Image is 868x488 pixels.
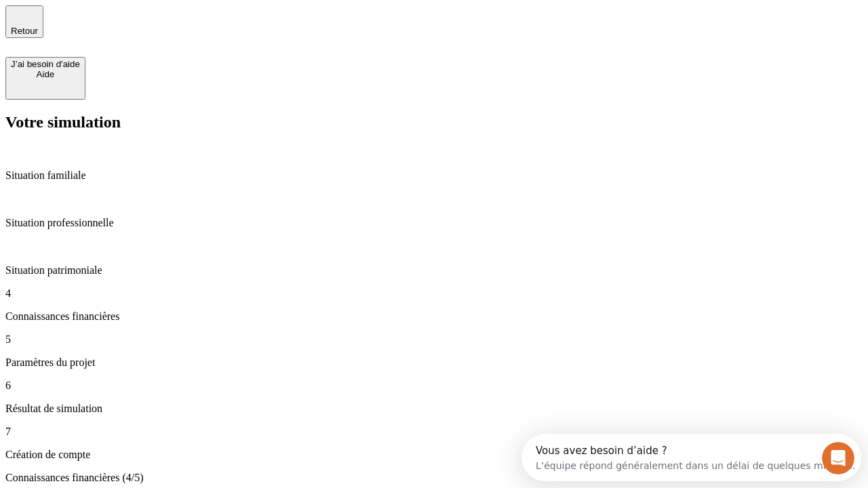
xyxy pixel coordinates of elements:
[5,310,863,323] p: Connaissances financières
[5,333,863,346] p: 5
[5,264,863,277] p: Situation patrimoniale
[5,113,863,131] h2: Votre simulation
[5,5,374,43] div: Ouvrir le Messenger Intercom
[5,357,863,369] p: Paramètres du projet
[5,169,863,182] p: Situation familiale
[5,287,863,300] p: 4
[822,442,854,474] iframe: Intercom live chat
[5,57,85,100] button: J’ai besoin d'aideAide
[521,434,861,481] iframe: Intercom live chat discovery launcher
[11,69,80,79] div: Aide
[11,59,80,69] div: J’ai besoin d'aide
[14,22,334,37] div: L’équipe répond généralement dans un délai de quelques minutes.
[5,380,863,392] p: 6
[11,26,38,36] span: Retour
[14,12,334,22] div: Vous avez besoin d’aide ?
[5,449,863,461] p: Création de compte
[5,403,863,415] p: Résultat de simulation
[5,472,863,484] p: Connaissances financières (4/5)
[5,217,863,229] p: Situation professionnelle
[5,426,863,438] p: 7
[5,5,43,38] button: Retour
